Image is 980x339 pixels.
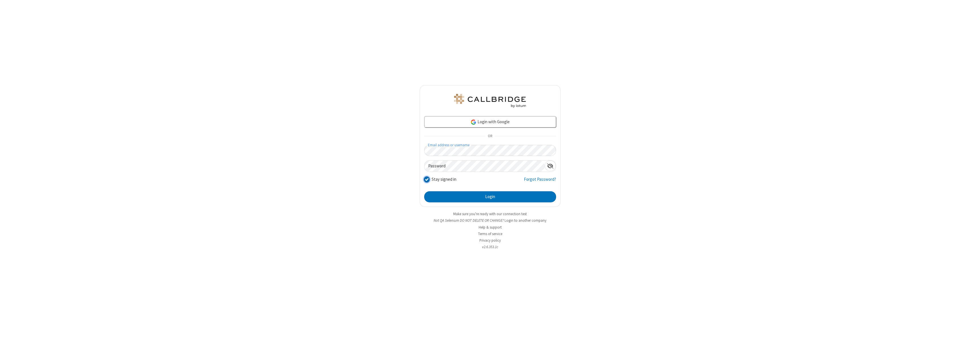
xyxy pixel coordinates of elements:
[545,161,556,171] div: Show password
[424,161,545,172] input: Password
[479,238,501,243] a: Privacy policy
[420,218,561,223] li: Not QA Selenium DO NOT DELETE OR CHANGE?
[505,218,546,223] button: Login to another company
[424,145,556,156] input: Email address or username
[420,244,561,250] li: v2.6.353.1c
[485,132,495,140] span: OR
[453,211,527,216] a: Make sure you're ready with our connection test
[432,176,456,183] label: Stay signed in
[524,176,556,187] a: Forgot Password?
[424,116,556,128] a: Login with Google
[453,94,527,108] img: QA Selenium DO NOT DELETE OR CHANGE
[479,225,502,230] a: Help & support
[478,231,502,236] a: Terms of service
[424,191,556,203] button: Login
[470,119,477,125] img: google-icon.png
